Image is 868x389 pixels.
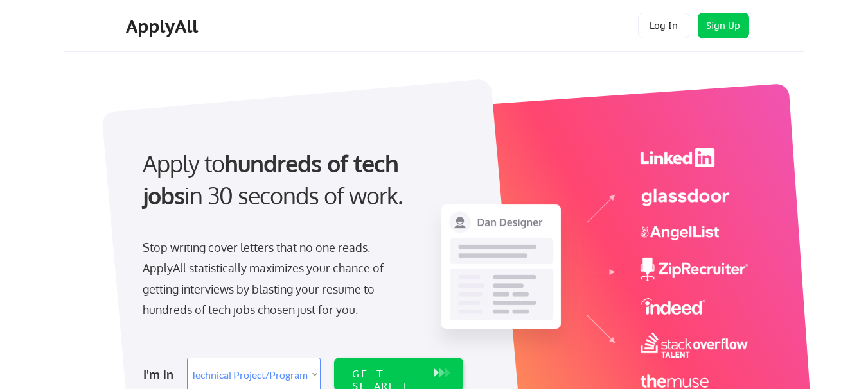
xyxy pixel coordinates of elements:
[143,147,458,212] div: Apply to in 30 seconds of work.
[143,364,179,385] div: I'm in
[698,13,749,38] button: Sign Up
[638,13,689,38] button: Log In
[143,149,404,210] strong: hundreds of tech jobs
[126,15,202,37] div: ApplyAll
[143,237,407,320] div: Stop writing cover letters that no one reads. ApplyAll statistically maximizes your chance of get...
